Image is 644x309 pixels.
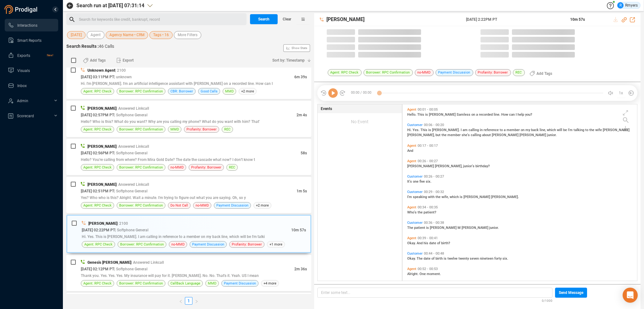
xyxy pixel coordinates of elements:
span: How [501,113,509,117]
span: I [516,113,518,117]
span: in [480,128,484,132]
span: the [441,133,447,137]
span: is [426,226,430,230]
span: Exports [17,53,30,58]
span: 00:29 - 00:32 [423,190,445,194]
button: Sort by: Timestamp [269,55,311,65]
span: line. [494,113,501,117]
span: Export [123,55,134,65]
span: [PERSON_NAME] [88,221,117,226]
span: to [500,128,504,132]
span: Thank you. Yes. Yes. Yes. My insurance will pay for it. [PERSON_NAME]. No. No. That's it. Yeah. U... [81,273,259,278]
span: Borrower: RPC Confirmation [119,126,163,132]
span: calling [469,128,480,132]
span: Profanity: Borrower [186,126,217,132]
span: seven [470,257,480,261]
span: on [521,128,525,132]
span: I'm [407,195,413,199]
span: Smart Reports [17,38,42,43]
span: five [419,179,426,184]
span: Payment Discussion [436,69,473,76]
div: Genesis [PERSON_NAME]| Answered Linkcall[DATE] 02:12PM PT| Softphone General2m 36sThank you. Yes.... [66,255,311,291]
span: 1x [619,88,623,98]
span: junior. [547,133,557,137]
li: Next Page [192,297,201,305]
span: Borrower: RPC Confirmation [119,164,163,170]
span: [DATE] [71,31,82,39]
span: Events [321,106,332,112]
button: Send Message [555,288,587,298]
span: Hi. [407,128,413,132]
span: of [431,257,436,261]
span: birth? [441,241,450,245]
span: right [195,300,198,303]
span: [DATE] 03:11PM PT [81,75,114,79]
img: prodigal-logo [4,5,39,14]
span: Profanity: Borrower [475,69,511,76]
span: [PERSON_NAME]. [491,195,519,199]
span: REC [224,126,230,132]
span: [DATE] 2:22PM PT [466,17,563,22]
span: junior. [489,226,499,230]
span: Profanity: Borrower [191,164,221,170]
span: [DATE] 02:51PM PT [81,189,114,193]
button: left [177,297,185,305]
span: | Softphone General [114,267,147,271]
div: Unknown Agent| 2100[DATE] 03:11PM PT| unknown6m 39sHi. I'm [PERSON_NAME]. I'm an artificial intel... [66,63,311,99]
span: Payment Discussion [192,241,224,247]
a: Inbox [8,79,53,92]
span: twenty [458,257,470,261]
a: ExportsNew! [8,49,53,62]
span: 00:26 - 00:27 [416,159,439,163]
span: Agent [407,159,416,163]
span: no-MMD [170,164,184,170]
span: | Softphone General [114,151,147,155]
span: no-MMD [196,202,209,208]
span: MMD [170,126,179,132]
span: 10m 57s [291,228,306,232]
span: 2m 36s [294,267,307,271]
button: Agent [87,31,104,39]
span: Customer [407,221,423,225]
span: [DATE] 02:12PM PT [81,267,114,271]
span: Scorecard [17,114,34,118]
span: [PERSON_NAME] [492,133,519,137]
span: forty [494,257,502,261]
span: One [419,272,427,276]
span: [PERSON_NAME] [87,106,116,111]
button: Search [250,14,278,24]
span: [PERSON_NAME], [407,133,436,137]
span: Add Tags [536,69,552,79]
span: birthday? [475,164,490,168]
span: 00:34 - 00:35 [416,205,439,209]
span: [DATE] 02:56PM PT [81,151,114,155]
span: [PERSON_NAME] [603,128,630,132]
span: | unknown [114,75,132,79]
span: left [179,300,183,303]
div: [PERSON_NAME]| Answered Linkcall[DATE] 02:57PM PT| Softphone General2m 4sHello? Who is this? What... [66,101,311,137]
span: This [417,113,425,117]
span: [PERSON_NAME] [407,164,435,168]
span: Hello. [407,113,417,117]
span: More Filters [178,31,197,39]
span: 1m 5s [297,189,307,193]
span: Customer [407,174,423,179]
span: | Answered Linkcall [116,182,149,187]
a: Smart Reports [8,34,53,47]
span: is [460,195,464,199]
li: Exports [5,49,58,62]
span: | Answered Linkcall [116,106,149,111]
span: Borrower: RPC Confirmation [119,202,163,208]
button: Export [113,55,137,65]
div: Rmyers [617,2,638,8]
span: Okay. [407,257,417,261]
span: six. [502,257,508,261]
span: 00:17 - 00:17 [416,144,439,148]
div: [PERSON_NAME]| Answered Linkcall[DATE] 02:51PM PT| Softphone General1m 5sYes? Who who is this? Al... [66,177,311,213]
span: Agent [407,144,416,148]
span: MMD [208,280,216,286]
span: It's [407,179,413,184]
span: 00:39 - 00:41 [416,236,439,240]
span: to [585,128,589,132]
span: which [450,195,460,199]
